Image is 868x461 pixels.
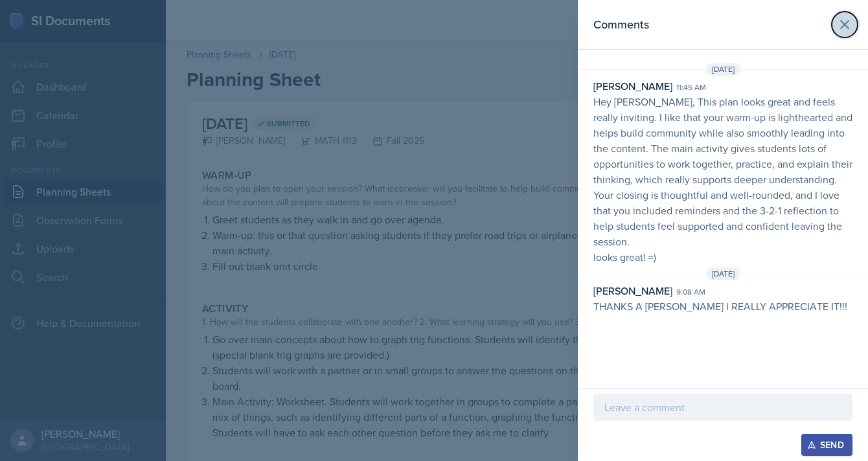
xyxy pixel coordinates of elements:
[593,283,672,298] div: [PERSON_NAME]
[801,434,852,456] button: Send
[593,94,852,249] p: Hey [PERSON_NAME], This plan looks great and feels really inviting. I like that your warm-up is l...
[810,440,844,450] div: Send
[593,16,649,34] h2: Comments
[593,249,852,265] p: looks great! =)
[706,267,740,280] span: [DATE]
[706,63,740,76] span: [DATE]
[676,82,706,93] div: 11:45 am
[593,298,852,314] p: THANKS A [PERSON_NAME] I REALLY APPRECIATE IT!!!
[593,78,672,94] div: [PERSON_NAME]
[676,286,705,298] div: 9:08 am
